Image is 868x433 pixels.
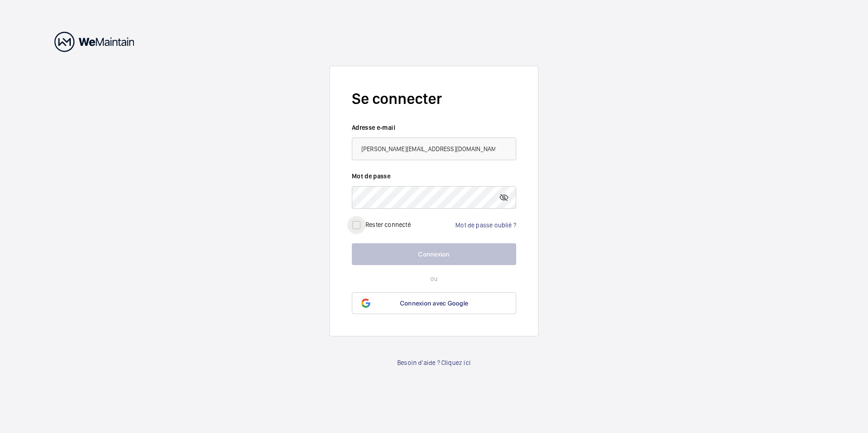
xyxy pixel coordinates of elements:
label: Adresse e-mail [352,123,516,132]
h2: Se connecter [352,88,516,109]
span: Connexion avec Google [400,300,468,307]
input: Votre adresse e-mail [352,138,516,160]
label: Rester connecté [365,221,411,228]
p: ou [352,274,516,283]
button: Connexion [352,243,516,265]
a: Besoin d'aide ? Cliquez ici [397,358,471,367]
a: Mot de passe oublié ? [455,221,516,229]
label: Mot de passe [352,172,516,181]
